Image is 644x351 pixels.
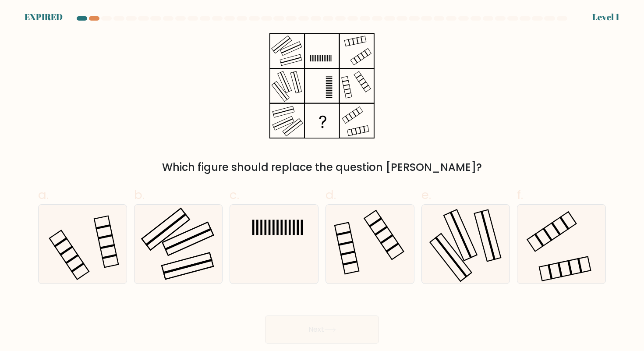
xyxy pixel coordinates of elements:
span: a. [38,186,49,203]
span: d. [326,186,336,203]
span: f. [517,186,523,203]
span: e. [421,186,431,203]
span: c. [230,186,239,203]
span: b. [134,186,145,203]
div: EXPIRED [25,11,63,24]
div: Level 1 [592,11,619,24]
div: Which figure should replace the question [PERSON_NAME]? [43,160,601,175]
